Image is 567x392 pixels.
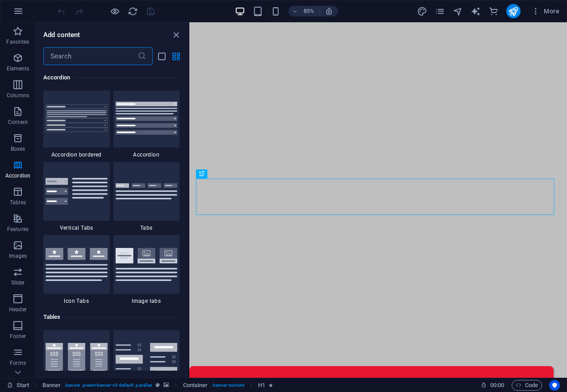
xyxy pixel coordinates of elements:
p: Images [9,252,27,260]
button: close panel [171,29,181,40]
button: Usercentrics [549,380,560,391]
div: Accordion bordered [43,89,110,158]
span: : [496,382,498,388]
p: Header [9,306,27,313]
span: 00 00 [490,380,504,391]
button: Code [512,380,542,391]
i: This element contains a background [163,383,169,388]
img: plans.svg [46,343,108,376]
h6: Accordion [43,72,179,83]
div: Icon Tabs [43,235,110,305]
span: Click to select. Double-click to edit [42,380,61,391]
img: accordion-icon-tabs.svg [46,248,108,281]
span: Vertical Tabs [43,224,110,231]
button: design [417,6,428,17]
h6: 85% [302,6,316,17]
div: Tabs [113,162,180,231]
button: navigator [453,6,463,17]
img: accordion-vertical-tabs.svg [46,178,108,205]
i: Publish [508,6,518,17]
div: Vertical Tabs [43,162,110,231]
p: Elements [7,65,29,72]
p: Features [7,226,29,233]
i: Navigator [453,6,463,17]
p: Favorites [6,38,29,45]
img: accordion-tabs.svg [116,183,178,200]
i: Design (Ctrl+Alt+Y) [417,6,427,17]
span: Click to select. Double-click to edit [183,380,208,391]
a: Click to cancel selection. Double-click to open Pages [7,380,29,391]
span: Accordion [113,151,180,158]
button: Click here to leave preview mode and continue editing [109,6,120,17]
span: Icon Tabs [43,297,110,305]
button: commerce [488,6,499,17]
button: reload [127,6,138,17]
img: pricing-lists.svg [116,343,178,376]
span: Code [516,380,538,391]
h6: Add content [43,29,80,40]
h6: Session time [481,380,504,391]
button: list-view [156,51,167,62]
i: Reload page [128,6,138,17]
span: Click to select. Double-click to edit [258,380,265,391]
span: . banner-content [211,380,244,391]
i: On resize automatically adjust zoom level to fit chosen device. [325,7,333,15]
span: Accordion bordered [43,151,110,158]
span: Tabs [113,224,180,231]
button: 85% [288,6,320,17]
i: Element contains an animation [269,383,273,388]
button: pages [435,6,446,17]
i: This element is a customizable preset [156,383,160,388]
p: Tables [10,199,26,206]
i: AI Writer [471,6,481,17]
span: More [531,7,559,16]
div: Accordion [113,89,180,158]
p: Boxes [11,145,25,153]
p: Slider [11,279,25,286]
button: text_generator [471,6,481,17]
p: Forms [10,359,26,367]
span: Image tabs [113,297,180,305]
input: Search [43,47,138,65]
i: Pages (Ctrl+Alt+S) [435,6,445,17]
i: Commerce [488,6,499,17]
p: Content [8,119,28,126]
p: Accordion [5,172,30,179]
p: Footer [10,333,26,340]
div: Image tabs [113,235,180,305]
button: More [528,4,563,18]
img: accordion.svg [116,102,178,135]
nav: breadcrumb [42,380,273,391]
h6: Tables [43,312,179,322]
img: accordion-bordered.svg [46,104,108,132]
button: publish [506,4,521,18]
button: grid-view [171,51,181,62]
img: image-tabs-accordion.svg [116,248,178,281]
span: . banner .preset-banner-v3-default .parallax [64,380,152,391]
p: Columns [7,92,29,99]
